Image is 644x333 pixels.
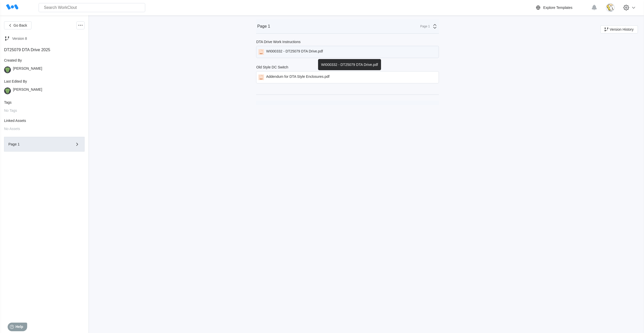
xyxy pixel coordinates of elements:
div: DTA Drive Work Instructions [256,40,301,44]
div: Linked Assets [4,119,85,123]
div: No Tags [4,108,85,113]
img: gator.png [4,87,11,94]
div: Last Edited By [4,79,85,83]
div: Page 1 [8,142,66,146]
button: Page 1 [4,137,85,152]
div: WI000332 - DT25079 DTA Drive.pdf [318,59,381,70]
span: Version History [610,28,634,31]
div: Version 8 [12,36,27,41]
div: No Assets [4,127,85,131]
input: Search WorkClout [39,3,145,12]
div: Page 1 [257,24,270,29]
div: [PERSON_NAME] [13,87,42,94]
button: Version History [600,25,638,33]
div: Explore Templates [543,6,572,10]
div: DT25079 DTA Drive 2025 [4,48,85,52]
div: Old Style DC Switch [256,65,288,69]
div: Tags [4,100,85,104]
span: Go Back [13,24,27,27]
div: Created By [4,58,85,62]
button: Go Back [4,21,31,29]
div: Page 1 [417,25,430,28]
a: Explore Templates [535,5,589,11]
div: Addendum for DTA Style Enclosures.pdf [266,75,329,80]
img: gator.png [4,66,11,73]
img: download.jpg [606,3,615,12]
div: WI000332 - DT25079 DTA Drive.pdf [266,49,323,55]
div: [PERSON_NAME] [13,66,42,73]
